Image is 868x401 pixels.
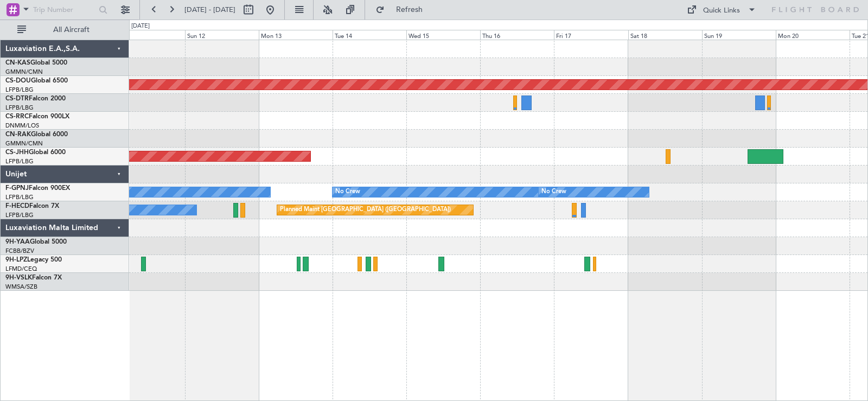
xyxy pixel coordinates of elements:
[5,257,62,263] a: 9H-LPZLegacy 500
[5,185,29,192] span: F-GPNJ
[5,86,34,94] a: LFPB/LBG
[5,203,59,209] a: F-HECDFalcon 7X
[5,113,29,120] span: CS-RRC
[131,22,150,31] div: [DATE]
[5,257,27,263] span: 9H-LPZ
[12,21,118,39] button: All Aircraft
[5,149,29,156] span: CS-JHH
[5,275,62,281] a: 9H-VSLKFalcon 7X
[5,275,32,281] span: 9H-VSLK
[259,30,333,40] div: Mon 13
[5,78,31,84] span: CS-DOU
[335,184,360,200] div: No Crew
[5,203,29,209] span: F-HECD
[681,1,762,18] button: Quick Links
[5,131,68,138] a: CN-RAKGlobal 6000
[5,157,34,166] a: LFPB/LBG
[5,60,67,66] a: CN-KASGlobal 5000
[5,60,30,66] span: CN-KAS
[5,211,34,219] a: LFPB/LBG
[5,96,29,102] span: CS-DTR
[387,6,432,14] span: Refresh
[5,131,31,138] span: CN-RAK
[628,30,702,40] div: Sat 18
[5,78,68,84] a: CS-DOUGlobal 6500
[5,247,34,255] a: FCBB/BZV
[28,26,114,34] span: All Aircraft
[185,30,259,40] div: Sun 12
[5,113,69,120] a: CS-RRCFalcon 900LX
[5,265,37,273] a: LFMD/CEQ
[371,1,436,18] button: Refresh
[5,122,39,130] a: DNMM/LOS
[776,30,850,40] div: Mon 20
[5,239,30,245] span: 9H-YAA
[5,149,66,156] a: CS-JHHGlobal 6000
[5,283,37,291] a: WMSA/SZB
[554,30,628,40] div: Fri 17
[5,96,66,102] a: CS-DTRFalcon 2000
[111,30,184,40] div: Sat 11
[5,139,43,148] a: GMMN/CMN
[5,239,67,245] a: 9H-YAAGlobal 5000
[5,68,43,76] a: GMMN/CMN
[5,104,34,112] a: LFPB/LBG
[703,5,740,16] div: Quick Links
[280,202,451,218] div: Planned Maint [GEOGRAPHIC_DATA] ([GEOGRAPHIC_DATA])
[5,193,34,201] a: LFPB/LBG
[406,30,480,40] div: Wed 15
[5,185,70,192] a: F-GPNJFalcon 900EX
[33,2,95,18] input: Trip Number
[541,184,566,200] div: No Crew
[184,5,235,15] span: [DATE] - [DATE]
[702,30,776,40] div: Sun 19
[333,30,406,40] div: Tue 14
[480,30,554,40] div: Thu 16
